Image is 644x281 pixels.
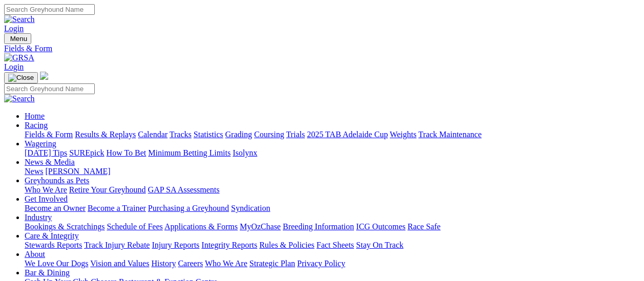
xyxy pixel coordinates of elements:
[25,139,56,148] a: Wagering
[25,268,70,277] a: Bar & Dining
[170,130,192,139] a: Tracks
[25,222,105,231] a: Bookings & Scratchings
[25,259,640,268] div: About
[25,167,640,176] div: News & Media
[259,241,315,249] a: Rules & Policies
[90,259,149,268] a: Vision and Values
[317,241,354,249] a: Fact Sheets
[25,121,48,129] a: Racing
[25,241,640,250] div: Care & Integrity
[25,130,73,139] a: Fields & Form
[407,222,440,231] a: Race Safe
[25,204,640,213] div: Get Involved
[45,167,110,176] a: [PERSON_NAME]
[250,259,295,268] a: Strategic Plan
[25,241,82,249] a: Stewards Reports
[164,222,238,231] a: Applications & Forms
[4,83,95,94] input: Search
[297,259,345,268] a: Privacy Policy
[25,185,640,194] div: Greyhounds as Pets
[4,15,35,24] img: Search
[231,204,270,212] a: Syndication
[25,167,43,176] a: News
[25,112,45,120] a: Home
[225,130,252,139] a: Grading
[25,148,640,158] div: Wagering
[25,130,640,139] div: Racing
[286,130,305,139] a: Trials
[151,259,176,268] a: History
[69,148,104,157] a: SUREpick
[88,204,146,212] a: Become a Trainer
[419,130,482,139] a: Track Maintenance
[283,222,354,231] a: Breeding Information
[69,185,146,194] a: Retire Your Greyhound
[25,222,640,231] div: Industry
[8,74,34,82] img: Close
[25,231,79,240] a: Care & Integrity
[4,62,24,71] a: Login
[4,24,24,33] a: Login
[25,176,89,185] a: Greyhounds as Pets
[4,33,31,44] button: Toggle navigation
[107,222,162,231] a: Schedule of Fees
[390,130,417,139] a: Weights
[148,185,220,194] a: GAP SA Assessments
[25,204,86,212] a: Become an Owner
[25,148,67,157] a: [DATE] Tips
[152,241,199,249] a: Injury Reports
[194,130,223,139] a: Statistics
[107,148,147,157] a: How To Bet
[10,35,27,42] span: Menu
[240,222,281,231] a: MyOzChase
[4,72,38,83] button: Toggle navigation
[233,148,257,157] a: Isolynx
[254,130,284,139] a: Coursing
[356,222,405,231] a: ICG Outcomes
[205,259,247,268] a: Who We Are
[25,194,68,203] a: Get Involved
[356,241,403,249] a: Stay On Track
[4,94,35,103] img: Search
[178,259,203,268] a: Careers
[40,72,48,80] img: logo-grsa-white.png
[4,4,95,15] input: Search
[201,241,257,249] a: Integrity Reports
[25,250,45,258] a: About
[25,158,75,166] a: News & Media
[307,130,388,139] a: 2025 TAB Adelaide Cup
[25,213,52,222] a: Industry
[148,204,229,212] a: Purchasing a Greyhound
[148,148,231,157] a: Minimum Betting Limits
[84,241,150,249] a: Track Injury Rebate
[75,130,136,139] a: Results & Replays
[25,259,88,268] a: We Love Our Dogs
[138,130,168,139] a: Calendar
[4,53,34,62] img: GRSA
[4,44,640,53] a: Fields & Form
[25,185,67,194] a: Who We Are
